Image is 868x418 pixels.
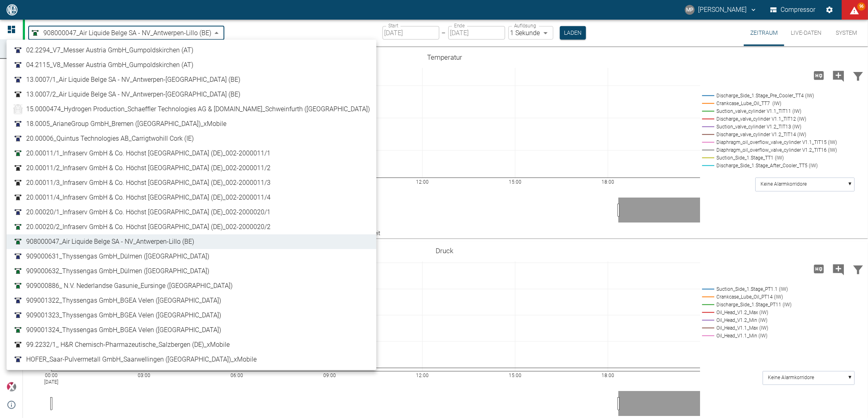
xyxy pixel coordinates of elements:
span: 13.0007/1_Air Liquide Belge SA - NV_Antwerpen-[GEOGRAPHIC_DATA] (BE) [26,75,240,85]
span: 99.2232/1_ H&R Chemisch-Pharmazeutische_Salzbergen (DE)_xMobile [26,340,230,350]
a: 909000632_Thyssengas GmbH_Dülmen ([GEOGRAPHIC_DATA]) [13,266,370,276]
span: 20.00011/1_Infraserv GmbH & Co. Höchst [GEOGRAPHIC_DATA] (DE)_002-2000011/1 [26,148,271,158]
span: 909001324_Thyssengas GmbH_BGEA Velen ([GEOGRAPHIC_DATA]) [26,325,221,335]
a: 908000047_Air Liquide Belge SA - NV_Antwerpen-Lillo (BE) [13,237,370,247]
a: 20.00011/1_Infraserv GmbH & Co. Höchst [GEOGRAPHIC_DATA] (DE)_002-2000011/1 [13,148,370,158]
span: 909000886_ N.V. Nederlandse Gasunie_Eursinge ([GEOGRAPHIC_DATA]) [26,281,233,291]
a: 20.00011/2_Infraserv GmbH & Co. Höchst [GEOGRAPHIC_DATA] (DE)_002-2000011/2 [13,163,370,173]
a: 909000631_Thyssengas GmbH_Dülmen ([GEOGRAPHIC_DATA]) [13,252,370,261]
a: 13.0007/1_Air Liquide Belge SA - NV_Antwerpen-[GEOGRAPHIC_DATA] (BE) [13,75,370,85]
a: 20.00006_Quintus Technologies AB_Carrigtwohill Cork (IE) [13,134,370,144]
a: 04.2115_V8_Messer Austria GmbH_Gumpoldskirchen (AT) [13,60,370,70]
span: 04.2115_V8_Messer Austria GmbH_Gumpoldskirchen (AT) [26,60,193,70]
span: 02.2294_V7_Messer Austria GmbH_Gumpoldskirchen (AT) [26,45,193,55]
span: 20.00020/2_Infraserv GmbH & Co. Höchst [GEOGRAPHIC_DATA] (DE)_002-2000020/2 [26,222,271,232]
span: 20.00020/1_Infraserv GmbH & Co. Höchst [GEOGRAPHIC_DATA] (DE)_002-2000020/1 [26,207,271,217]
a: HOFER_Saar-Pulvermetall GmbH_Saarwellingen ([GEOGRAPHIC_DATA])_xMobile [13,355,370,364]
a: 20.00020/1_Infraserv GmbH & Co. Höchst [GEOGRAPHIC_DATA] (DE)_002-2000020/1 [13,207,370,217]
span: 909000631_Thyssengas GmbH_Dülmen ([GEOGRAPHIC_DATA]) [26,252,209,261]
a: 909001323_Thyssengas GmbH_BGEA Velen ([GEOGRAPHIC_DATA]) [13,310,370,320]
span: 909001322_Thyssengas GmbH_BGEA Velen ([GEOGRAPHIC_DATA]) [26,296,221,306]
a: 15.0000474_Hydrogen Production_Schaeffler Technologies AG & [DOMAIN_NAME]_Schweinfurth ([GEOGRAPH... [13,104,370,114]
span: 20.00011/4_Infraserv GmbH & Co. Höchst [GEOGRAPHIC_DATA] (DE)_002-2000011/4 [26,193,271,202]
a: 20.00020/2_Infraserv GmbH & Co. Höchst [GEOGRAPHIC_DATA] (DE)_002-2000020/2 [13,222,370,232]
a: 99.2232/1_ H&R Chemisch-Pharmazeutische_Salzbergen (DE)_xMobile [13,340,370,350]
a: 909001322_Thyssengas GmbH_BGEA Velen ([GEOGRAPHIC_DATA]) [13,296,370,306]
span: 13.0007/2_Air Liquide Belge SA - NV_Antwerpen-[GEOGRAPHIC_DATA] (BE) [26,90,240,99]
a: 909001324_Thyssengas GmbH_BGEA Velen ([GEOGRAPHIC_DATA]) [13,325,370,335]
a: 20.00011/3_Infraserv GmbH & Co. Höchst [GEOGRAPHIC_DATA] (DE)_002-2000011/3 [13,178,370,188]
a: 02.2294_V7_Messer Austria GmbH_Gumpoldskirchen (AT) [13,45,370,55]
a: 909000886_ N.V. Nederlandse Gasunie_Eursinge ([GEOGRAPHIC_DATA]) [13,281,370,291]
span: 15.0000474_Hydrogen Production_Schaeffler Technologies AG & [DOMAIN_NAME]_Schweinfurth ([GEOGRAPH... [26,104,370,114]
span: 20.00006_Quintus Technologies AB_Carrigtwohill Cork (IE) [26,134,194,144]
span: 909000632_Thyssengas GmbH_Dülmen ([GEOGRAPHIC_DATA]) [26,266,209,276]
a: 20.00011/4_Infraserv GmbH & Co. Höchst [GEOGRAPHIC_DATA] (DE)_002-2000011/4 [13,193,370,202]
span: 908000047_Air Liquide Belge SA - NV_Antwerpen-Lillo (BE) [26,237,194,247]
span: 18.0005_ArianeGroup GmbH_Bremen ([GEOGRAPHIC_DATA])_xMobile [26,119,226,129]
span: HOFER_Saar-Pulvermetall GmbH_Saarwellingen ([GEOGRAPHIC_DATA])_xMobile [26,355,257,364]
a: 18.0005_ArianeGroup GmbH_Bremen ([GEOGRAPHIC_DATA])_xMobile [13,119,370,129]
a: 13.0007/2_Air Liquide Belge SA - NV_Antwerpen-[GEOGRAPHIC_DATA] (BE) [13,90,370,99]
span: 909001323_Thyssengas GmbH_BGEA Velen ([GEOGRAPHIC_DATA]) [26,310,221,320]
span: 20.00011/2_Infraserv GmbH & Co. Höchst [GEOGRAPHIC_DATA] (DE)_002-2000011/2 [26,163,271,173]
span: 20.00011/3_Infraserv GmbH & Co. Höchst [GEOGRAPHIC_DATA] (DE)_002-2000011/3 [26,178,271,188]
